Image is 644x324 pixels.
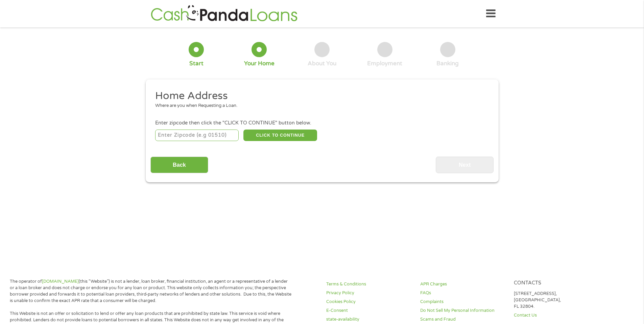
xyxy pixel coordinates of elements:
div: Start [189,60,204,67]
a: Scams and Fraud [420,316,506,323]
a: Cookies Policy [326,299,412,305]
a: Privacy Policy [326,290,412,296]
img: GetLoanNow Logo [149,4,300,23]
input: Enter Zipcode (e.g 01510) [155,130,239,141]
a: FAQs [420,290,506,296]
a: APR Charges [420,281,506,287]
a: E-Consent [326,307,412,314]
div: Enter zipcode then click the "CLICK TO CONTINUE" button below. [155,119,488,127]
p: [STREET_ADDRESS], [GEOGRAPHIC_DATA], FL 32804. [514,291,600,310]
a: Do Not Sell My Personal Information [420,307,506,314]
input: Back [150,157,208,173]
div: Your Home [244,60,275,67]
div: About You [308,60,336,67]
button: CLICK TO CONTINUE [243,130,317,141]
a: Complaints [420,299,506,305]
h4: Contacts [514,280,600,286]
div: Employment [367,60,402,67]
a: [DOMAIN_NAME] [42,279,79,284]
a: Contact Us [514,312,600,319]
a: Terms & Conditions [326,281,412,287]
input: Next [436,157,494,173]
a: state-availability [326,316,412,323]
p: The operator of (this “Website”) is not a lender, loan broker, financial institution, an agent or... [10,278,292,304]
h2: Home Address [155,89,484,103]
div: Banking [436,60,459,67]
div: Where are you when Requesting a Loan. [155,102,484,109]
